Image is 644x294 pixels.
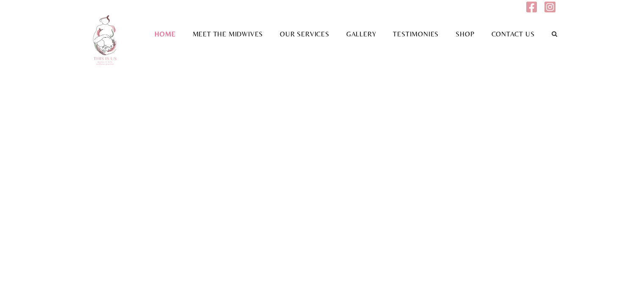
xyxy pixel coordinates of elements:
[447,30,483,38] a: Shop
[338,30,385,38] a: Gallery
[544,5,555,15] a: Follow us on Instagram
[384,30,447,38] a: Testimonies
[146,30,184,38] a: Home
[271,30,338,38] a: Our Services
[184,30,272,38] a: Meet the Midwives
[483,30,543,38] a: Contact Us
[544,1,555,13] img: instagram-square.svg
[87,13,125,66] img: This is us practice
[526,1,537,13] img: facebook-square.svg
